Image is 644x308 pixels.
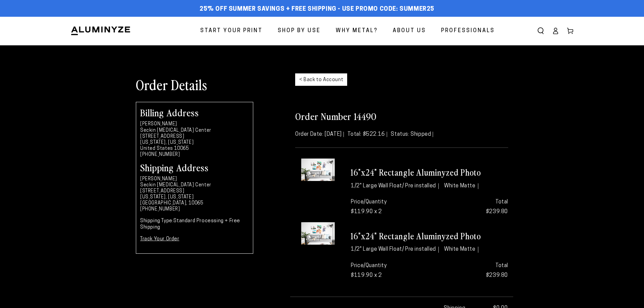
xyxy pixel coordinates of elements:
[331,22,383,40] a: Why Metal?
[70,26,131,36] img: Aluminyze
[140,188,249,194] li: [STREET_ADDRESS]
[495,199,508,205] strong: Total
[295,132,344,137] span: Order Date: [DATE]
[351,183,439,189] li: 1/2" Large Wall Float/ Pre installed
[444,247,478,253] li: White Matte
[441,26,495,36] span: Professionals
[533,23,548,38] summary: Search our site
[140,237,179,242] a: Track Your Order
[391,132,433,137] span: Status: Shipped
[351,231,508,242] h3: 16"x24" Rectangle Aluminyzed Photo
[140,194,249,200] li: [US_STATE], [US_STATE]
[351,197,424,217] p: Price/Quantity $119.90 x 2
[436,22,500,40] a: Professionals
[140,218,249,231] p: Standard Processing + Free Shipping
[140,122,177,127] strong: [PERSON_NAME]
[140,108,249,117] h2: Billing Address
[301,222,335,245] img: 16"x24" - 1/2" Large Wall Float / WireHangerPreinstalled
[351,261,424,281] p: Price/Quantity $119.90 x 2
[301,159,335,181] img: 16"x24" - 1/2" Large Wall Float / WireHangerPreinstalled
[336,26,378,36] span: Why Metal?
[200,6,434,13] span: 25% off Summer Savings + Free Shipping - Use Promo Code: SUMMER25
[140,140,249,146] li: [US_STATE], [US_STATE]
[393,26,426,36] span: About Us
[347,132,387,137] span: Total: $522.16
[140,219,173,224] strong: Shipping Type:
[136,76,285,93] h1: Order Details
[444,183,478,189] li: White Matte
[295,73,347,86] a: < Back to Account
[140,134,249,140] li: [STREET_ADDRESS]
[388,22,431,40] a: About Us
[140,163,249,172] h2: Shipping Address
[200,26,263,36] span: Start Your Print
[140,152,249,158] li: [PHONE_NUMBER]
[273,22,326,40] a: Shop By Use
[140,177,177,182] strong: [PERSON_NAME]
[140,206,249,212] li: [PHONE_NUMBER]
[140,128,249,134] li: Seckin [MEDICAL_DATA] Center
[295,110,508,122] h2: Order Number 14490
[195,22,268,40] a: Start Your Print
[435,261,508,281] p: $239.80
[278,26,321,36] span: Shop By Use
[140,182,249,188] li: Seckin [MEDICAL_DATA] Center
[140,146,249,152] li: United States 10065
[140,200,249,206] li: [GEOGRAPHIC_DATA], 10065
[351,167,508,178] h3: 16"x24" Rectangle Aluminyzed Photo
[495,263,508,268] strong: Total
[351,247,439,253] li: 1/2" Large Wall Float/ Pre installed
[435,197,508,217] p: $239.80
